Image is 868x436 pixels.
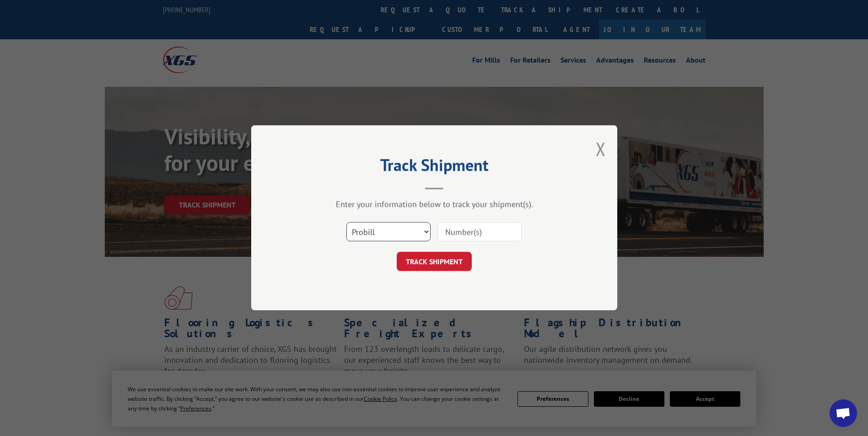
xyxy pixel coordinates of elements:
button: TRACK SHIPMENT [397,252,472,271]
button: Close modal [596,137,606,161]
input: Number(s) [437,223,522,242]
h2: Track Shipment [297,159,571,176]
a: Open chat [830,399,857,427]
div: Enter your information below to track your shipment(s). [297,199,571,210]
